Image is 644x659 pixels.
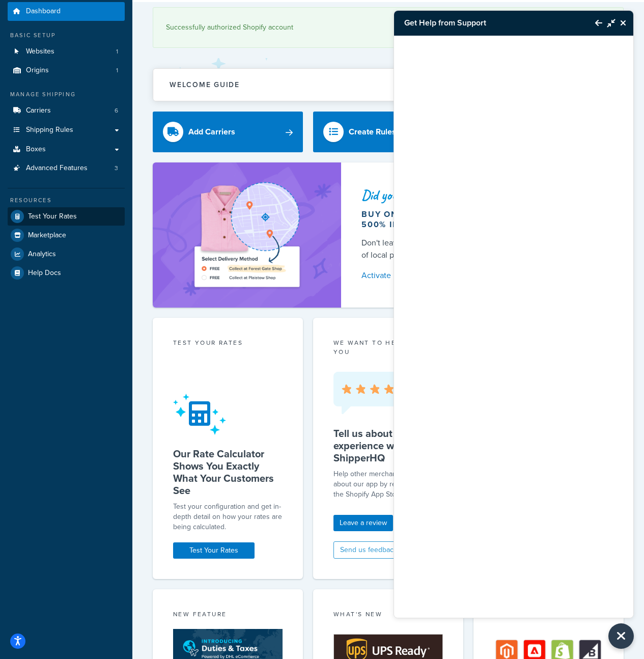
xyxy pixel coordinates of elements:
[8,159,125,178] li: Advanced Features
[116,47,118,56] span: 1
[28,269,61,278] span: Help Docs
[313,112,463,152] a: Create Rules
[333,610,443,621] div: What's New
[173,542,255,559] a: Test Your Rates
[361,268,599,283] a: Activate In-Store Pickup
[8,42,125,61] li: Websites
[349,125,396,139] div: Create Rules
[333,469,443,500] p: Help other merchants learn more about our app by reviewing us in the Shopify App Store.
[26,164,88,173] span: Advanced Features
[8,101,125,120] li: Carriers
[8,61,125,80] li: Origins
[188,125,235,139] div: Add Carriers
[333,541,404,559] button: Send us feedback
[394,36,633,618] iframe: Chat Widget
[173,338,283,350] div: Test your rates
[8,90,125,99] div: Manage Shipping
[26,106,51,115] span: Carriers
[8,42,125,61] a: Websites1
[116,66,118,75] span: 1
[361,209,599,230] div: Buy online pickup in store has increased 500% in the past two years!
[8,264,125,282] a: Help Docs
[333,515,393,531] a: Leave a review
[115,164,118,173] span: 3
[28,212,77,221] span: Test Your Rates
[8,207,125,226] a: Test Your Rates
[115,106,118,115] span: 6
[8,245,125,263] a: Analytics
[608,623,634,649] button: Close Resource Center
[173,610,283,621] div: New Feature
[170,81,240,89] h2: Welcome Guide
[26,145,46,154] span: Boxes
[28,250,56,259] span: Analytics
[333,427,443,464] h5: Tell us about your experience with ShipperHQ
[585,11,602,35] button: Back to Resource Center
[361,188,599,202] div: Did you know?
[8,140,125,159] a: Boxes
[8,31,125,40] div: Basic Setup
[153,69,623,101] button: Welcome Guide
[8,61,125,80] a: Origins1
[8,121,125,140] a: Shipping Rules
[173,502,283,532] div: Test your configuration and get in-depth detail on how your rates are being calculated.
[26,66,49,75] span: Origins
[333,338,443,356] p: we want to hear from you
[8,226,125,244] a: Marketplace
[361,237,599,261] div: Don't leave your customer's waiting. Offer them the convenience of local pickup at any of your re...
[8,196,125,205] div: Resources
[615,17,633,29] button: Close Resource Center
[26,47,54,56] span: Websites
[26,7,61,16] span: Dashboard
[602,11,615,35] button: Minimize Resource Center
[173,448,283,497] h5: Our Rate Calculator Shows You Exactly What Your Customers See
[171,178,323,292] img: ad-shirt-map-b0359fc47e01cab431d101c4b569394f6a03f54285957d908178d52f29eb9668.png
[153,112,303,152] a: Add Carriers
[26,126,73,134] span: Shipping Rules
[28,231,66,240] span: Marketplace
[166,20,610,35] div: Successfully authorized Shopify account
[394,11,585,35] h3: Get Help from Support
[8,2,125,21] a: Dashboard
[8,159,125,178] a: Advanced Features3
[8,101,125,120] a: Carriers6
